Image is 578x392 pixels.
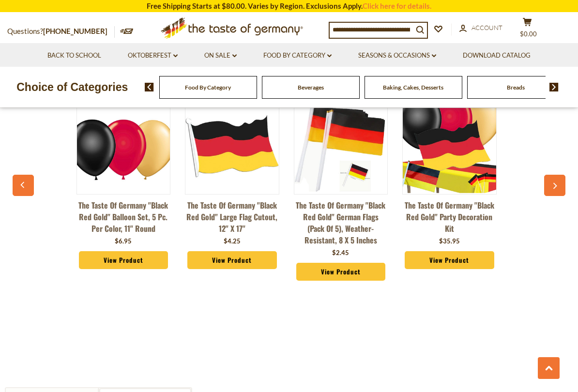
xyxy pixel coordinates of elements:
a: The Taste of Germany "Black Red Gold" Large Flag Cutout, 12" x 17" [185,199,279,234]
button: $0.00 [513,17,542,42]
span: Account [472,24,502,31]
img: The Taste of Germany [77,100,170,193]
a: Food By Category [263,50,332,61]
div: $2.45 [332,248,349,258]
a: Back to School [47,50,101,61]
a: The Taste of Germany "Black Red Gold" German Flags (pack of 5), weather-resistant, 8 x 5 inches [294,199,388,246]
a: Seasons & Occasions [358,50,436,61]
img: The Taste of Germany [403,100,496,193]
a: Account [459,23,502,33]
img: The Taste of Germany [294,100,387,193]
a: On Sale [204,50,237,61]
img: next arrow [549,83,559,91]
div: $35.95 [439,237,460,246]
a: Oktoberfest [128,50,178,61]
a: View Product [296,263,386,281]
p: Questions? [7,25,115,38]
a: [PHONE_NUMBER] [43,27,107,35]
a: The Taste of Germany "Black Red Gold" Party Decoration Kit [402,199,496,234]
a: View Product [79,251,168,270]
a: Food By Category [185,84,231,91]
a: Download Catalog [463,50,531,61]
a: View Product [187,251,277,270]
span: $0.00 [520,30,537,38]
a: Breads [507,84,525,91]
div: $4.25 [224,237,241,246]
a: View Product [405,251,494,270]
img: previous arrow [145,83,154,91]
img: The Taste of Germany [185,100,278,193]
a: The Taste of Germany "Black Red Gold" Balloon Set, 5 pc. per color, 11" round [76,199,170,234]
a: Beverages [298,84,324,91]
a: Click here for details. [363,1,431,10]
div: $6.95 [115,237,132,246]
a: Baking, Cakes, Desserts [383,84,443,91]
